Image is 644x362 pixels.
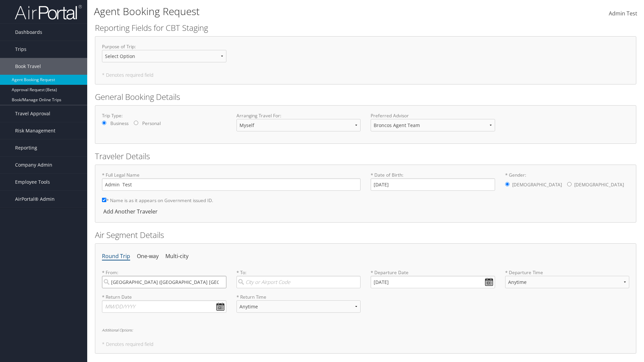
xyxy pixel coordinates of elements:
[609,10,637,17] span: Admin Test
[505,269,630,294] label: * Departure Time
[371,269,495,276] label: * Departure Date
[95,91,636,103] h2: General Booking Details
[15,4,82,20] img: airportal-logo.png
[371,178,495,191] input: * Date of Birth:
[371,112,495,119] label: Preferred Advisor
[15,41,26,58] span: Trips
[102,294,226,300] label: * Return Date
[371,172,495,191] label: * Date of Birth:
[15,139,37,156] span: Reporting
[102,50,226,62] select: Purpose of Trip:
[102,276,226,288] input: City or Airport Code
[102,207,161,216] div: Add Another Traveler
[102,43,226,68] label: Purpose of Trip :
[102,178,361,191] input: * Full Legal Name
[110,120,128,127] label: Business
[102,172,361,191] label: * Full Legal Name
[15,105,50,122] span: Travel Approval
[505,172,630,192] label: * Gender:
[609,3,637,24] a: Admin Test
[15,174,50,190] span: Employee Tools
[95,22,636,34] h2: Reporting Fields for CBT Staging
[102,112,226,119] label: Trip Type:
[165,250,189,262] li: Multi-city
[505,182,509,186] input: * Gender:[DEMOGRAPHIC_DATA][DEMOGRAPHIC_DATA]
[102,300,226,313] input: MM/DD/YYYY
[102,269,226,288] label: * From:
[236,276,361,288] input: City or Airport Code
[15,24,42,41] span: Dashboards
[512,178,562,191] label: [DEMOGRAPHIC_DATA]
[102,250,130,262] li: Round Trip
[236,294,361,300] label: * Return Time
[574,178,624,191] label: [DEMOGRAPHIC_DATA]
[94,4,456,18] h1: Agent Booking Request
[15,191,55,207] span: AirPortal® Admin
[236,269,361,288] label: * To:
[95,229,636,241] h2: Air Segment Details
[102,194,213,206] label: * Name is as it appears on Government issued ID.
[102,73,629,77] h5: * Denotes required field
[15,122,55,139] span: Risk Management
[102,342,629,347] h5: * Denotes required field
[137,250,159,262] li: One-way
[15,58,41,75] span: Book Travel
[371,276,495,288] input: MM/DD/YYYY
[142,120,161,127] label: Personal
[236,112,361,119] label: Arranging Travel For:
[15,157,52,173] span: Company Admin
[102,198,106,202] input: * Name is as it appears on Government issued ID.
[505,276,630,288] select: * Departure Time
[95,150,636,162] h2: Traveler Details
[102,328,629,332] h6: Additional Options:
[567,182,572,186] input: * Gender:[DEMOGRAPHIC_DATA][DEMOGRAPHIC_DATA]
